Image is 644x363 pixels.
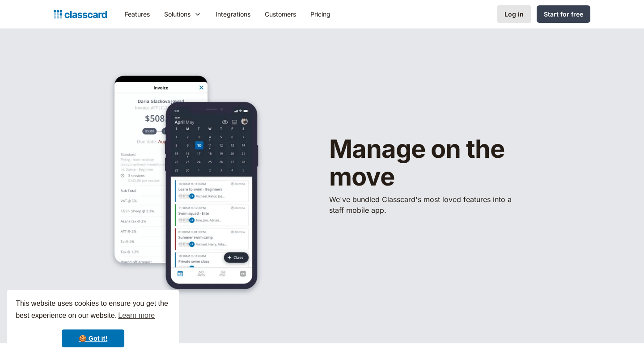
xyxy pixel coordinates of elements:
div: cookieconsent [7,290,179,356]
a: Customers [258,4,303,24]
span: This website uses cookies to ensure you get the best experience on our website. [16,298,170,322]
a: Features [118,4,157,24]
div: Solutions [157,4,208,24]
p: We've bundled ​Classcard's most loved features into a staff mobile app. [329,194,517,215]
a: dismiss cookie message [62,329,124,347]
div: Start for free [544,9,583,19]
h1: Manage on the move [329,135,562,190]
a: Log in [497,5,531,23]
div: Solutions [164,9,191,19]
a: Integrations [208,4,258,24]
a: learn more about cookies [117,309,156,322]
a: Logo [54,8,107,21]
div: Log in [504,9,524,19]
a: Pricing [303,4,338,24]
a: Start for free [537,5,590,23]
